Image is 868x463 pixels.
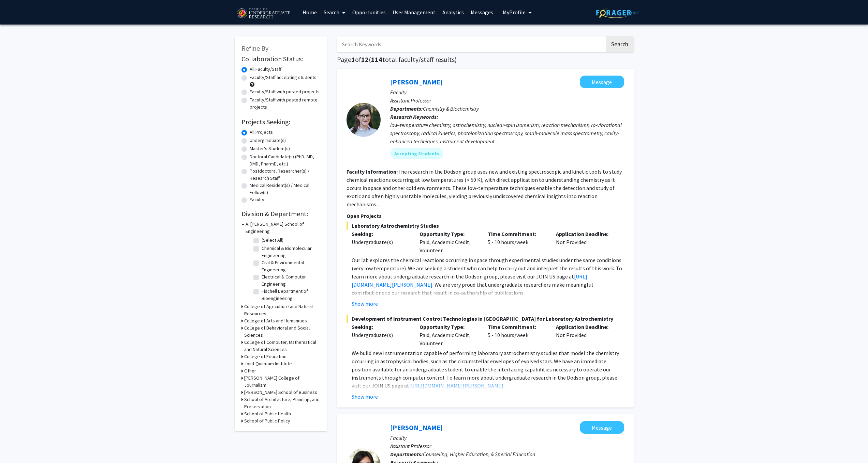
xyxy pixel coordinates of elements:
button: Search [606,36,634,52]
b: Departments: [390,451,423,458]
h3: Joint Quantum Institute [244,360,292,367]
h3: School of Public Policy [244,417,290,425]
label: (Select All) [262,237,283,244]
p: Time Commitment: [488,323,546,331]
div: Undergraduate(s) [352,331,410,339]
span: My Profile [503,9,526,16]
p: We build new instrumentation capable of performing laboratory astrochemistry studies that model t... [352,349,624,390]
h1: Page of ( total faculty/staff results) [337,55,634,64]
label: Electrical & Computer Engineering [262,273,318,288]
span: Chemistry & Biochemistry [423,105,479,112]
p: Time Commitment: [488,230,546,238]
img: ForagerOne Logo [596,7,639,18]
a: [PERSON_NAME] [390,423,443,432]
img: University of Maryland Logo [235,5,292,22]
label: Medical Resident(s) / Medical Fellow(s) [250,182,320,196]
div: Paid, Academic Credit, Volunteer [414,323,483,347]
h3: College of Agriculture and Natural Resources [244,303,320,317]
div: Not Provided [551,323,619,347]
h3: College of Arts and Humanities [244,317,307,324]
p: Application Deadline: [556,230,614,238]
a: Home [299,0,320,24]
h3: School of Architecture, Planning, and Preservation [244,396,320,410]
p: Faculty [390,434,624,442]
fg-read-more: The research in the Dodson group uses new and existing spectroscopic and kinetic tools to study c... [347,168,622,208]
p: Application Deadline: [556,323,614,331]
label: Faculty/Staff with posted projects [250,88,320,95]
a: User Management [389,0,439,24]
h2: Collaboration Status: [241,55,320,63]
label: All Faculty/Staff [250,66,281,73]
b: Research Keywords: [390,113,438,120]
h3: Other [244,367,256,374]
span: Counseling, Higher Education, & Special Education [423,451,535,458]
div: 5 - 10 hours/week [483,230,551,254]
b: Faculty Information: [347,168,398,175]
span: Laboratory Astrochemistry Studies [347,222,624,230]
p: Our lab explores the chemical reactions occurring in space through experimental studies under the... [352,256,624,297]
div: low-temperature chemistry, astrochemistry, nuclear-spin isomerism, reaction mechanisms, ro-vibrat... [390,121,624,145]
p: Seeking: [352,230,410,238]
label: Civil & Environmental Engineering [262,259,318,273]
label: Postdoctoral Researcher(s) / Research Staff [250,167,320,182]
h3: [PERSON_NAME] School of Business [244,389,317,396]
label: Undergraduate(s) [250,137,286,144]
button: Message Leah Dodson [580,76,624,88]
b: Departments: [390,105,423,112]
a: Opportunities [349,0,389,24]
p: Opportunity Type: [420,230,477,238]
label: Materials Science & Engineering [262,302,318,316]
div: Undergraduate(s) [352,238,410,246]
span: Refine By [241,44,268,52]
label: Faculty/Staff with posted remote projects [250,96,320,111]
a: Search [320,0,349,24]
a: [URL][DOMAIN_NAME][PERSON_NAME] [409,382,503,389]
iframe: Chat [5,432,29,458]
h3: A. [PERSON_NAME] School of Engineering [246,221,320,235]
button: Message Veronica Kang [580,421,624,434]
div: Paid, Academic Credit, Volunteer [414,230,483,254]
label: All Projects [250,129,273,136]
label: Chemical & Biomolecular Engineering [262,245,318,259]
a: [PERSON_NAME] [390,78,443,86]
p: Open Projects [347,212,624,220]
h3: College of Education [244,353,286,360]
a: Messages [467,0,497,24]
p: Opportunity Type: [420,323,477,331]
span: Development of Instrument Control Technologies in [GEOGRAPHIC_DATA] for Laboratory Astrochemistry [347,315,624,323]
label: Doctoral Candidate(s) (PhD, MD, DMD, PharmD, etc.) [250,153,320,167]
h3: [PERSON_NAME] College of Journalism [244,374,320,389]
p: Seeking: [352,323,410,331]
h3: College of Behavioral and Social Sciences [244,324,320,339]
button: Show more [352,393,378,401]
input: Search Keywords [337,36,605,52]
h3: School of Public Health [244,410,291,417]
span: 1 [351,55,355,64]
div: Not Provided [551,230,619,254]
h2: Projects Seeking: [241,118,320,126]
p: Faculty [390,88,624,96]
mat-chip: Accepting Students [390,148,443,159]
h3: College of Computer, Mathematical and Natural Sciences [244,339,320,353]
h2: Division & Department: [241,210,320,218]
label: Faculty [250,196,264,203]
label: Faculty/Staff accepting students [250,74,317,81]
label: Fischell Department of Bioengineering [262,288,318,302]
span: 12 [361,55,369,64]
p: Assistant Professor [390,96,624,105]
div: 5 - 10 hours/week [483,323,551,347]
a: Analytics [439,0,467,24]
label: Master's Student(s) [250,145,290,152]
p: Assistant Professor [390,442,624,450]
span: 114 [371,55,382,64]
button: Show more [352,300,378,308]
